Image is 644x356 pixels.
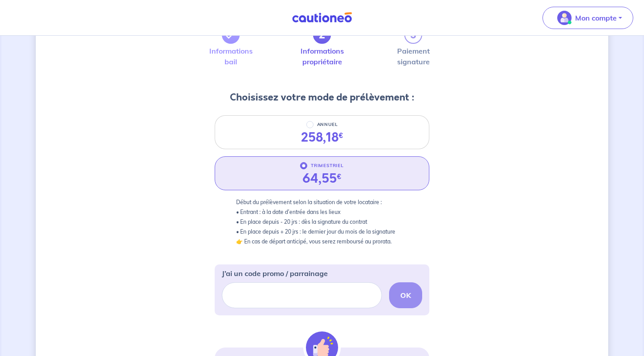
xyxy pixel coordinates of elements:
img: illu_account_valid_menu.svg [557,11,572,25]
p: Début du prélèvement selon la situation de votre locataire : • Entrant : à la date d’entrée dans ... [236,197,408,247]
sup: € [339,130,343,141]
h3: Choisissez votre mode de prélèvement : [230,90,415,105]
label: Paiement signature [404,47,422,65]
button: illu_account_valid_menu.svgMon compte [542,7,633,29]
p: Mon compte [575,13,617,23]
sup: € [337,172,342,182]
p: TRIMESTRIEL [311,160,344,171]
p: J’ai un code promo / parrainage [222,268,328,279]
img: Cautioneo [288,12,356,23]
label: Informations propriétaire [313,47,331,65]
div: 64,55 [302,171,342,186]
div: 258,18 [301,130,343,145]
p: ANNUEL [317,119,338,130]
label: Informations bail [222,47,240,65]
